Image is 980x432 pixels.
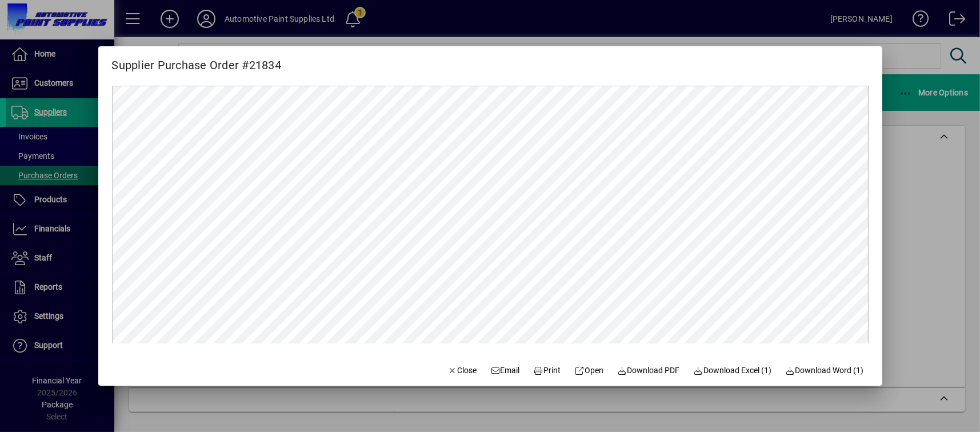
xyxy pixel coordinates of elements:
[490,365,520,377] span: Email
[534,365,561,377] span: Print
[98,46,295,74] h2: Supplier Purchase Order #21834
[613,361,685,381] a: Download PDF
[694,365,772,377] span: Download Excel (1)
[617,365,680,377] span: Download PDF
[785,365,864,377] span: Download Word (1)
[575,365,604,377] span: Open
[570,361,609,381] a: Open
[529,361,566,381] button: Print
[689,361,777,381] button: Download Excel (1)
[443,361,482,381] button: Close
[447,365,477,377] span: Close
[486,361,525,381] button: Email
[781,361,869,381] button: Download Word (1)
